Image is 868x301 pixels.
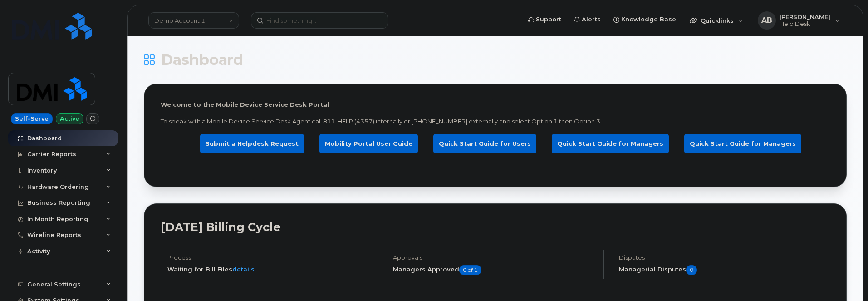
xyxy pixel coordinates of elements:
[161,117,830,126] p: To speak with a Mobile Device Service Desk Agent call 811-HELP (4357) internally or [PHONE_NUMBER...
[161,100,830,109] p: Welcome to the Mobile Device Service Desk Portal
[619,265,830,275] h5: Managerial Disputes
[552,134,669,153] a: Quick Start Guide for Managers
[459,265,481,275] span: 0 of 1
[161,220,830,234] h2: [DATE] Billing Cycle
[433,134,536,153] a: Quick Start Guide for Users
[619,254,830,261] h4: Disputes
[393,265,595,275] h5: Managers Approved
[167,254,370,261] h4: Process
[686,265,697,275] span: 0
[684,134,801,153] a: Quick Start Guide for Managers
[232,266,255,273] a: details
[200,134,304,153] a: Submit a Helpdesk Request
[161,53,243,67] span: Dashboard
[167,265,370,274] li: Waiting for Bill Files
[393,254,595,261] h4: Approvals
[319,134,418,153] a: Mobility Portal User Guide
